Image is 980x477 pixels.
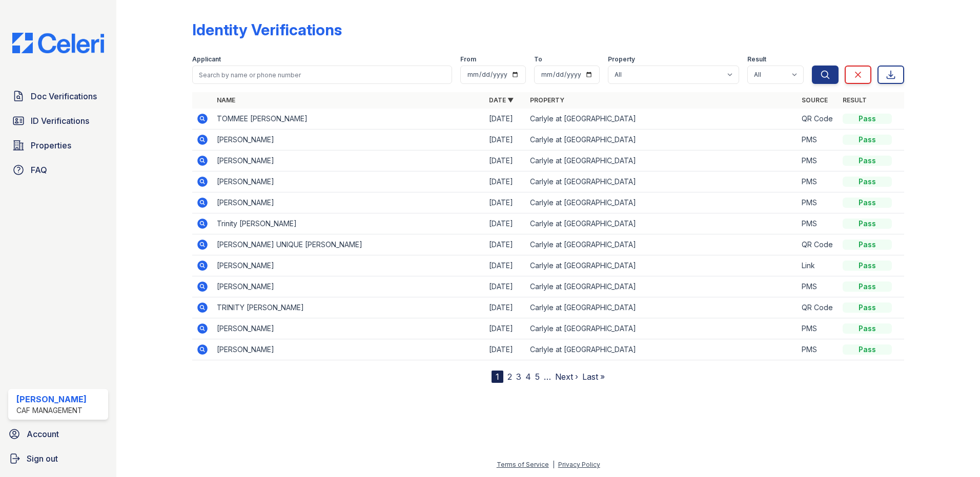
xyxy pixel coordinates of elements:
[558,461,600,468] a: Privacy Policy
[553,461,555,468] div: |
[798,129,839,150] td: PMS
[485,213,526,234] td: [DATE]
[843,177,892,187] div: Pass
[31,90,97,102] span: Doc Verifications
[798,109,839,129] td: QR Code
[217,96,235,104] a: Name
[526,318,798,339] td: Carlyle at [GEOGRAPHIC_DATA]
[526,234,798,255] td: Carlyle at [GEOGRAPHIC_DATA]
[798,150,839,171] td: PMS
[843,240,892,250] div: Pass
[213,339,485,360] td: [PERSON_NAME]
[843,344,892,355] div: Pass
[798,213,839,234] td: PMS
[526,150,798,171] td: Carlyle at [GEOGRAPHIC_DATA]
[213,150,485,171] td: [PERSON_NAME]
[213,234,485,255] td: [PERSON_NAME] UNIQUE [PERSON_NAME]
[213,318,485,339] td: [PERSON_NAME]
[31,164,47,176] span: FAQ
[460,55,476,63] label: From
[843,156,892,166] div: Pass
[485,234,526,255] td: [DATE]
[843,114,892,124] div: Pass
[4,33,112,53] img: CE_Logo_Blue-a8612792a0a2168367f1c8372b55b34899dd931a85d93a1a3d3e32e68fde9ad4.png
[4,448,112,469] a: Sign out
[485,171,526,192] td: [DATE]
[492,371,503,383] div: 1
[485,297,526,318] td: [DATE]
[525,372,531,382] a: 4
[8,160,108,180] a: FAQ
[798,171,839,192] td: PMS
[534,55,542,63] label: To
[526,213,798,234] td: Carlyle at [GEOGRAPHIC_DATA]
[16,393,87,405] div: [PERSON_NAME]
[213,276,485,297] td: [PERSON_NAME]
[798,297,839,318] td: QR Code
[485,318,526,339] td: [DATE]
[31,139,71,151] span: Properties
[530,96,564,104] a: Property
[843,302,892,313] div: Pass
[843,96,867,104] a: Result
[485,255,526,276] td: [DATE]
[843,198,892,208] div: Pass
[485,339,526,360] td: [DATE]
[516,372,521,382] a: 3
[489,96,514,104] a: Date ▼
[526,171,798,192] td: Carlyle at [GEOGRAPHIC_DATA]
[802,96,828,104] a: Source
[608,55,635,63] label: Property
[526,129,798,150] td: Carlyle at [GEOGRAPHIC_DATA]
[798,276,839,297] td: PMS
[213,297,485,318] td: TRINITY [PERSON_NAME]
[213,213,485,234] td: Trinity [PERSON_NAME]
[526,297,798,318] td: Carlyle at [GEOGRAPHIC_DATA]
[507,372,512,382] a: 2
[798,192,839,213] td: PMS
[192,66,452,84] input: Search by name or phone number
[485,129,526,150] td: [DATE]
[485,150,526,171] td: [DATE]
[843,135,892,145] div: Pass
[843,281,892,292] div: Pass
[213,255,485,276] td: [PERSON_NAME]
[843,261,892,271] div: Pass
[544,371,551,383] span: …
[798,255,839,276] td: Link
[526,276,798,297] td: Carlyle at [GEOGRAPHIC_DATA]
[8,86,108,106] a: Doc Verifications
[27,428,59,440] span: Account
[485,192,526,213] td: [DATE]
[192,20,342,39] div: Identity Verifications
[526,255,798,276] td: Carlyle at [GEOGRAPHIC_DATA]
[213,192,485,213] td: [PERSON_NAME]
[27,452,58,465] span: Sign out
[485,276,526,297] td: [DATE]
[8,135,108,156] a: Properties
[526,109,798,129] td: Carlyle at [GEOGRAPHIC_DATA]
[8,111,108,131] a: ID Verifications
[497,461,549,468] a: Terms of Service
[213,109,485,129] td: TOMMEE [PERSON_NAME]
[798,339,839,360] td: PMS
[555,372,578,382] a: Next ›
[843,219,892,229] div: Pass
[535,372,540,382] a: 5
[213,129,485,150] td: [PERSON_NAME]
[747,55,766,63] label: Result
[4,424,112,444] a: Account
[843,323,892,334] div: Pass
[213,171,485,192] td: [PERSON_NAME]
[16,405,87,416] div: CAF Management
[798,318,839,339] td: PMS
[31,115,89,127] span: ID Verifications
[192,55,221,63] label: Applicant
[798,234,839,255] td: QR Code
[526,192,798,213] td: Carlyle at [GEOGRAPHIC_DATA]
[526,339,798,360] td: Carlyle at [GEOGRAPHIC_DATA]
[582,372,605,382] a: Last »
[485,109,526,129] td: [DATE]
